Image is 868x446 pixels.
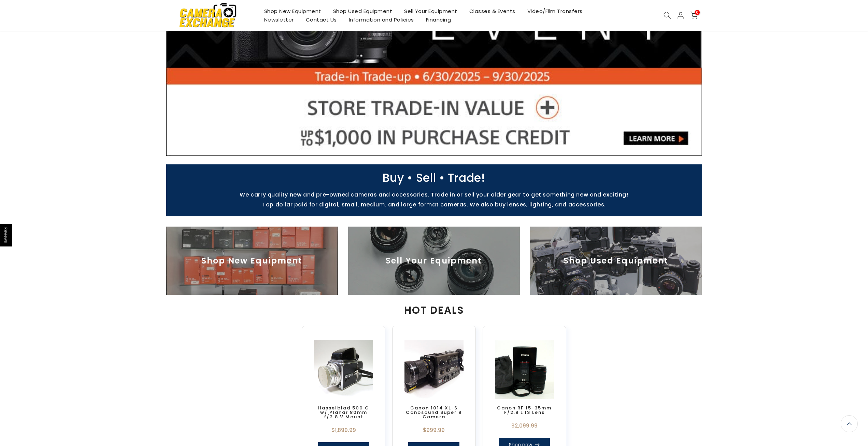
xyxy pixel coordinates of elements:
[422,145,425,148] li: Page dot 2
[314,428,373,433] div: $1,899.99
[443,145,447,148] li: Page dot 5
[163,191,706,198] p: We carry quality new and pre-owned cameras and accessories. Trade in or sell your older gear to g...
[404,428,464,433] div: $999.99
[406,405,462,420] a: Canon 1014 XL-S Canosound Super 8 Camera
[495,423,554,429] div: $2,099.99
[327,7,398,15] a: Shop Used Equipment
[690,12,698,19] a: 0
[398,7,464,15] a: Sell Your Equipment
[163,201,706,208] p: Top dollar paid for digital, small, medium, and large format cameras. We also buy lenses, lightin...
[429,145,432,148] li: Page dot 3
[497,405,552,416] a: Canon RF 15-35mm F/2.8 L IS Lens
[163,175,706,181] p: Buy • Sell • Trade!
[450,145,454,148] li: Page dot 6
[258,15,300,24] a: Newsletter
[343,15,420,24] a: Information and Policies
[841,415,858,432] a: Back to the top
[258,7,327,15] a: Shop New Equipment
[521,7,588,15] a: Video/Film Transfers
[463,7,521,15] a: Classes & Events
[399,305,469,315] span: HOT DEALS
[695,10,700,15] span: 0
[300,15,343,24] a: Contact Us
[436,145,440,148] li: Page dot 4
[318,405,369,420] a: Hasselblad 500 C w/ Planar 80mm f/2.8 V Mount
[420,15,457,24] a: Financing
[414,145,418,148] li: Page dot 1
